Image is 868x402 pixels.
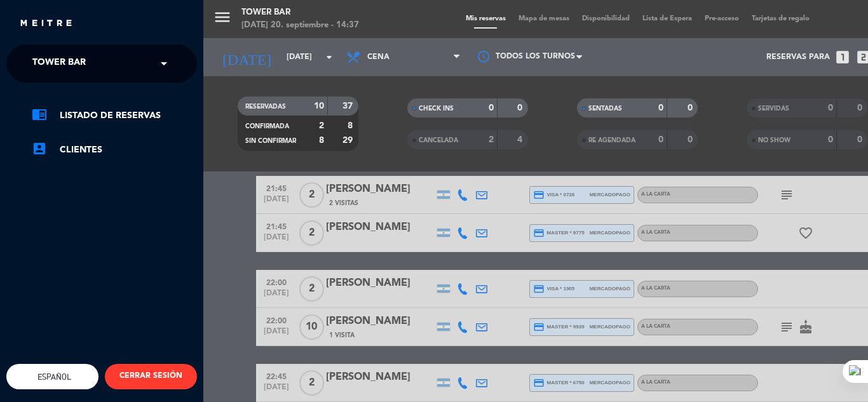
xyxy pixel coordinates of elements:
button: CERRAR SESIÓN [105,364,197,389]
span: Tower Bar [32,50,86,77]
span: Español [34,372,71,382]
i: account_box [32,141,47,156]
img: MEITRE [19,19,73,29]
a: account_boxClientes [32,142,197,157]
i: chrome_reader_mode [32,107,47,122]
a: chrome_reader_modeListado de Reservas [32,108,197,123]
